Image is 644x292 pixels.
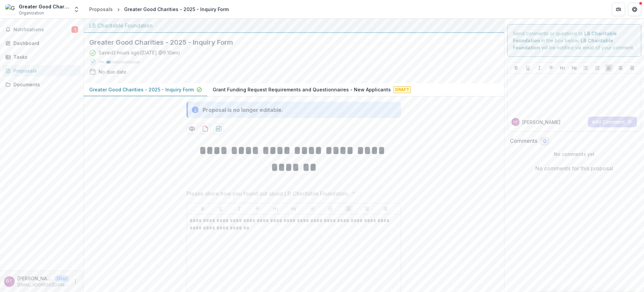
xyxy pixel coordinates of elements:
[510,151,639,158] p: No comments yet
[507,24,642,57] div: Send comments or questions to in the box below. will be notified via email of your comment.
[13,53,75,60] div: Tasks
[186,190,349,198] p: Please share how you found out about LB Charitable Foundation.
[393,86,411,93] span: Draft
[628,3,641,16] button: Get Help
[55,276,69,282] p: User
[19,10,44,16] span: Organization
[71,26,78,33] span: 1
[3,79,81,90] a: Documents
[89,22,499,30] div: LB Charitable Foundation
[89,86,194,93] p: Greater Good Charities - 2025 - Inquiry Form
[588,117,637,127] button: Add Comment
[582,64,590,72] button: Bullet List
[99,49,180,56] div: Saved 3 hours ago ( [DATE] @ 9:10am )
[326,205,334,213] button: Ordered List
[17,282,69,288] p: [EMAIL_ADDRESS][DOMAIN_NAME]
[213,123,224,134] button: download-proposal
[89,6,113,13] div: Proposals
[290,205,298,213] button: Heading 2
[89,38,488,46] h2: Greater Good Charities - 2025 - Inquiry Form
[253,205,261,213] button: Strike
[628,64,636,72] button: Align Right
[213,86,391,93] p: Grant Funding Request Requirements and Questionnaires - New Applicants
[513,120,518,124] div: Dimitri Teixeira
[19,3,69,10] div: Greater Good Charities
[17,275,52,282] p: [PERSON_NAME]
[99,68,126,75] div: No due date
[510,138,537,144] h2: Comments
[381,205,389,213] button: Align Right
[72,3,81,16] button: Open entity switcher
[13,67,75,74] div: Proposals
[612,3,625,16] button: Partners
[217,205,225,213] button: Underline
[512,64,520,72] button: Bold
[3,51,81,62] a: Tasks
[543,138,546,144] span: 0
[535,164,613,172] p: No comments for this proposal
[345,205,353,213] button: Align Left
[3,38,81,49] a: Dashboard
[535,64,543,72] button: Italicize
[3,65,81,76] a: Proposals
[87,4,115,14] a: Proposals
[272,205,280,213] button: Heading 1
[87,4,231,14] nav: breadcrumb
[593,64,601,72] button: Ordered List
[605,64,613,72] button: Align Left
[13,27,71,33] span: Notifications
[13,81,75,88] div: Documents
[616,64,625,72] button: Align Center
[6,279,12,284] div: Dimitri Teixeira
[5,4,16,15] img: Greater Good Charities
[203,106,283,114] div: Proposal is no longer editable.
[13,40,75,47] div: Dashboard
[235,205,243,213] button: Italicize
[558,64,567,72] button: Heading 1
[570,64,578,72] button: Heading 2
[124,6,229,13] div: Greater Good Charities - 2025 - Inquiry Form
[3,24,81,35] button: Notifications1
[186,123,197,134] button: Preview 97c75ea2-57bb-48b7-a230-790d353e06b6-0.pdf
[524,64,532,72] button: Underline
[99,60,104,65] p: 12 %
[547,64,555,72] button: Strike
[200,123,211,134] button: download-proposal
[71,278,79,286] button: More
[363,205,371,213] button: Align Center
[522,119,560,126] p: [PERSON_NAME]
[199,205,207,213] button: Bold
[308,205,316,213] button: Bullet List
